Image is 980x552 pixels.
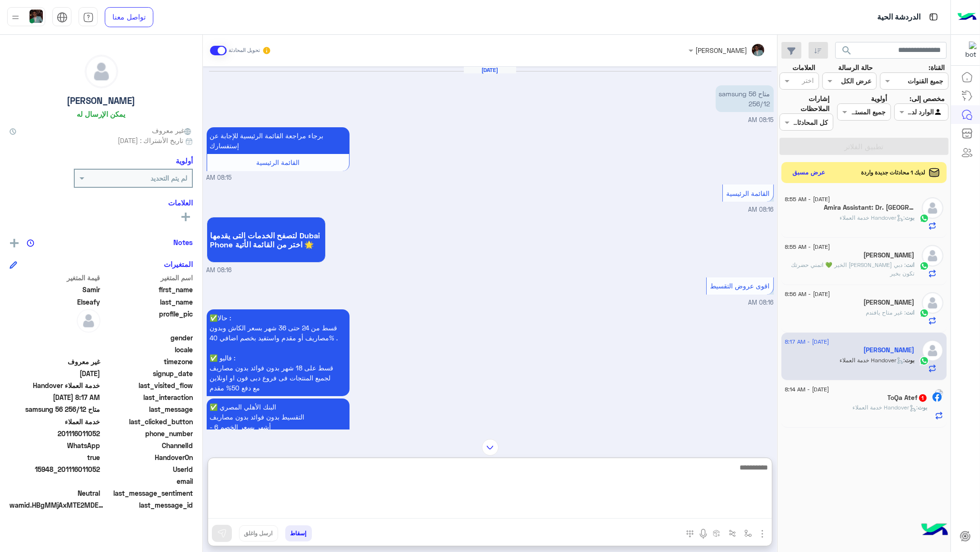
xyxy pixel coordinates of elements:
[929,62,945,72] label: القناة:
[102,429,193,439] span: phone_number
[102,392,193,402] span: last_interaction
[85,55,118,88] img: defaultAdmin.png
[785,385,829,394] span: [DATE] - 8:14 AM
[871,93,887,103] label: أولوية
[840,357,905,364] span: : Handover خدمة العملاء
[102,297,193,307] span: last_name
[152,125,193,135] span: غير معروف
[102,464,193,474] span: UserId
[686,530,694,538] img: make a call
[749,116,774,123] span: 08:15 AM
[207,309,350,396] p: 4/9/2025, 8:16 AM
[780,93,830,114] label: إشارات الملاحظات
[935,389,943,398] img: picture
[922,292,943,314] img: defaultAdmin.png
[918,514,951,547] img: hulul-logo.png
[840,214,905,221] span: : Handover خدمة العملاء
[482,439,499,456] img: scroll
[10,345,100,355] span: null
[725,525,740,541] button: Trigger scenario
[920,308,929,318] img: WhatsApp
[960,41,977,59] img: 1403182699927242
[10,404,100,414] span: متاح samsung 56 256/12
[102,417,193,427] span: last_clicked_button
[10,273,100,283] span: قيمة المتغير
[958,7,977,27] img: Logo
[10,368,100,378] span: 2025-09-04T05:15:56.055Z
[102,273,193,283] span: اسم المتغير
[918,404,928,411] span: بوت
[919,394,927,402] span: 1
[785,243,830,251] span: [DATE] - 8:55 AM
[10,333,100,343] span: null
[789,166,830,180] button: عرض مسبق
[10,11,21,23] img: profile
[791,261,915,277] span: دبي فون محمد صابر صباح الخير 💚 اتمني حضرتك تكون بخير
[906,309,915,316] span: انت
[877,11,920,24] p: الدردشة الحية
[102,476,193,486] span: email
[10,198,193,207] h6: العلامات
[785,290,830,298] span: [DATE] - 8:56 AM
[10,380,100,390] span: Handover خدمة العملاء
[864,346,915,354] h5: Samir Elseafy
[10,440,100,450] span: 2
[164,260,193,268] h6: المتغيرات
[176,156,193,165] h6: أولوية
[10,488,100,498] span: 0
[713,530,720,537] img: create order
[102,404,193,414] span: last_message
[853,404,918,411] span: : Handover خدمة العملاء
[785,195,830,204] span: [DATE] - 8:55 AM
[102,285,193,295] span: first_name
[79,7,98,27] a: tab
[740,525,756,541] button: select flow
[118,135,183,145] span: تاريخ الأشتراك : [DATE]
[10,429,100,439] span: 201116011052
[10,239,19,247] img: add
[102,345,193,355] span: locale
[83,12,94,23] img: tab
[710,282,770,290] span: اقوى عروض التقسيط
[905,214,915,221] span: بوت
[10,500,105,510] span: wamid.HBgMMjAxMTE2MDExMDUyFQIAEhggRTBGOUU2M0QwOUZCNzI3RTU4REFENDlBNDc0MjA0RTEA
[785,337,829,346] span: [DATE] - 8:17 AM
[207,127,350,154] p: 4/9/2025, 8:15 AM
[239,525,278,542] button: ارسل واغلق
[10,464,100,474] span: 15948_201116011052
[802,75,815,88] div: اختر
[698,528,709,540] img: send voice note
[77,110,126,118] h6: يمكن الإرسال له
[27,239,34,247] img: notes
[932,392,942,402] img: Facebook
[207,266,232,275] span: 08:16 AM
[229,47,260,54] small: تحويل المحادثة
[922,197,943,219] img: defaultAdmin.png
[780,138,949,155] button: تطبيق الفلاتر
[10,285,100,295] span: Samir
[716,85,774,112] p: 4/9/2025, 8:15 AM
[922,245,943,266] img: defaultAdmin.png
[102,309,193,331] span: profile_pic
[105,7,153,27] a: تواصل معنا
[910,93,945,103] label: مخصص إلى:
[905,357,915,364] span: بوت
[464,67,516,73] h6: [DATE]
[217,529,227,538] img: send message
[888,394,928,402] h5: ToQa Atef
[173,238,193,246] h6: Notes
[10,476,100,486] span: null
[922,340,943,361] img: defaultAdmin.png
[67,95,136,106] h5: [PERSON_NAME]
[10,297,100,307] span: Elseafy
[749,299,774,306] span: 08:16 AM
[57,12,68,23] img: tab
[744,530,752,537] img: select flow
[928,11,940,23] img: tab
[102,368,193,378] span: signup_date
[102,488,193,498] span: last_message_sentiment
[10,452,100,462] span: true
[107,500,193,510] span: last_message_id
[709,525,725,541] button: create order
[10,417,100,427] span: خدمة العملاء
